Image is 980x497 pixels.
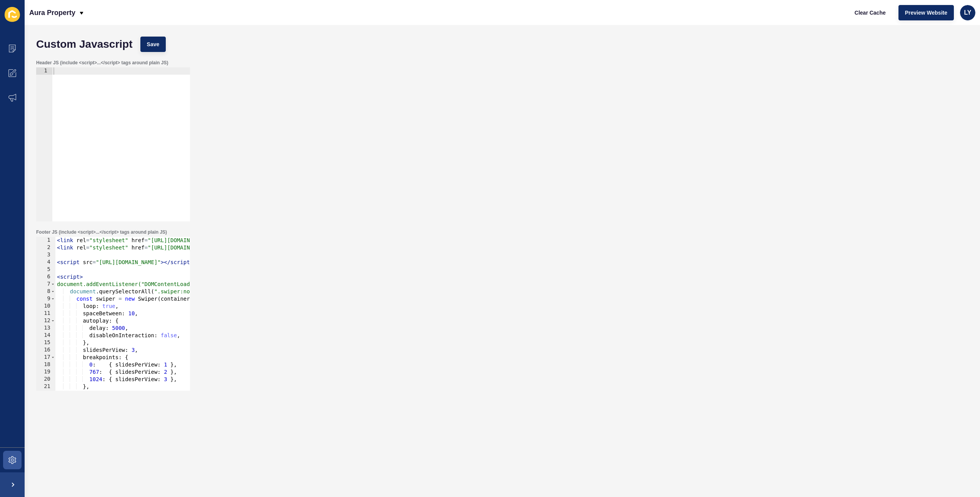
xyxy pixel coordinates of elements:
[36,281,55,288] div: 7
[36,361,55,368] div: 18
[36,229,167,235] label: Footer JS (include <script>...</script> tags around plain JS)
[36,310,55,317] div: 11
[140,37,166,52] button: Save
[36,354,55,361] div: 17
[905,9,947,17] span: Preview Website
[36,237,55,244] div: 1
[36,259,55,266] div: 4
[36,295,55,303] div: 9
[36,368,55,376] div: 19
[36,244,55,251] div: 2
[36,303,55,310] div: 10
[36,60,168,66] label: Header JS (include <script>...</script> tags around plain JS)
[36,325,55,332] div: 13
[36,376,55,383] div: 20
[964,9,972,17] span: LY
[36,390,55,398] div: 22
[36,288,55,295] div: 8
[36,346,55,354] div: 16
[36,273,55,281] div: 6
[36,383,55,390] div: 21
[36,40,133,48] h1: Custom Javascript
[36,339,55,346] div: 15
[29,3,75,22] p: Aura Property
[36,266,55,273] div: 5
[36,67,52,75] div: 1
[848,5,892,20] button: Clear Cache
[898,5,954,20] button: Preview Website
[36,251,55,259] div: 3
[36,317,55,325] div: 12
[855,9,886,17] span: Clear Cache
[147,40,160,48] span: Save
[36,332,55,339] div: 14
